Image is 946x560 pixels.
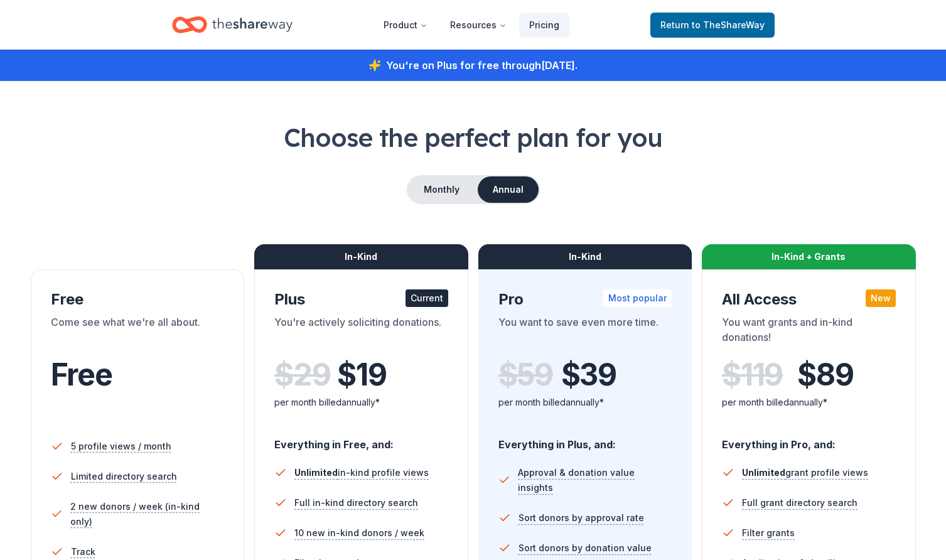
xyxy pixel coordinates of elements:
nav: Main [374,10,569,40]
span: $ 19 [337,357,386,392]
span: Full in-kind directory search [294,495,418,510]
span: 2 new donors / week (in-kind only) [70,499,224,529]
span: grant profile views [742,467,868,478]
div: Free [51,289,225,310]
div: per month billed annually* [498,395,672,410]
button: Resources [440,13,517,38]
span: Track [71,544,95,559]
span: $ 89 [797,357,853,392]
div: In-Kind [254,244,468,269]
span: Limited directory search [71,469,177,484]
div: Current [406,289,448,307]
span: Unlimited [294,467,338,478]
span: Sort donors by donation value [519,541,652,556]
a: Pricing [519,13,569,38]
span: Sort donors by approval rate [519,510,644,525]
div: Come see what we're all about. [51,315,225,350]
h1: Choose the perfect plan for you [30,120,916,155]
div: In-Kind [478,244,692,269]
div: Plus [274,289,448,310]
a: Returnto TheShareWay [650,13,775,38]
span: Return [660,18,765,33]
div: per month billed annually* [722,395,896,410]
div: Everything in Free, and: [274,426,448,453]
div: You want to save even more time. [498,315,672,350]
div: Most popular [603,289,672,307]
div: Everything in Pro, and: [722,426,896,453]
span: Free [51,356,112,393]
span: to TheShareWay [692,19,765,30]
span: Unlimited [742,467,785,478]
a: Home [172,10,293,40]
span: Full grant directory search [742,495,857,510]
div: You're actively soliciting donations. [274,315,448,350]
div: You want grants and in-kind donations! [722,315,896,350]
button: Monthly [408,176,475,203]
span: Filter grants [742,525,795,541]
span: $ 39 [561,357,616,392]
div: In-Kind + Grants [702,244,916,269]
div: All Access [722,289,896,310]
div: per month billed annually* [274,395,448,410]
button: Annual [478,176,539,203]
span: 10 new in-kind donors / week [294,525,424,541]
div: New [866,289,896,307]
div: Pro [498,289,672,310]
div: Everything in Plus, and: [498,426,672,453]
span: 5 profile views / month [71,439,171,454]
span: Approval & donation value insights [518,465,672,495]
span: in-kind profile views [294,467,429,478]
button: Product [374,13,438,38]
